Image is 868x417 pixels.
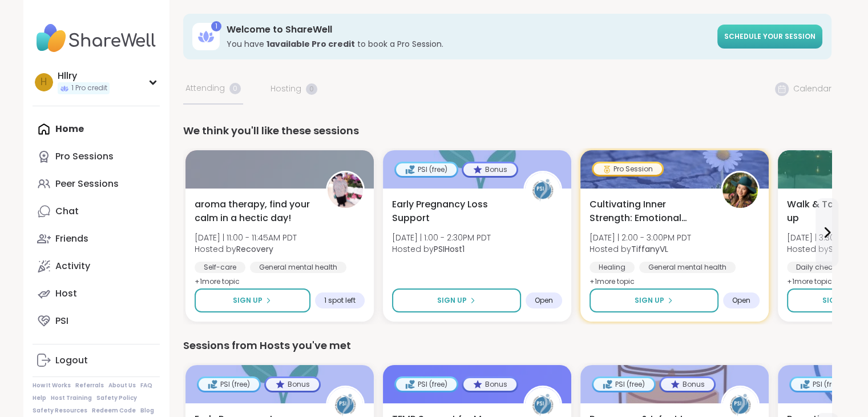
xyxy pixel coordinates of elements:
[661,378,714,391] div: Bonus
[33,170,160,198] a: Peer Sessions
[33,18,160,58] img: ShareWell Nav Logo
[590,232,691,243] span: [DATE] | 2:00 - 3:00PM PDT
[267,38,355,50] b: 1 available Pro credit
[33,198,160,225] a: Chat
[594,378,654,391] div: PSI (free)
[195,243,297,255] span: Hosted by
[590,288,718,312] button: Sign Up
[55,178,119,190] div: Peer Sessions
[75,382,104,390] a: Referrals
[535,296,553,305] span: Open
[33,307,160,335] a: PSI
[33,394,46,402] a: Help
[92,407,136,415] a: Redeem Code
[717,25,822,49] a: Schedule your session
[590,262,635,273] div: Healing
[108,382,136,390] a: About Us
[396,163,457,176] div: PSI (free)
[392,232,491,243] span: [DATE] | 1:00 - 2:30PM PDT
[199,378,259,391] div: PSI (free)
[392,288,521,312] button: Sign Up
[55,315,68,327] div: PSI
[822,295,852,306] span: Sign Up
[791,378,851,391] div: PSI (free)
[183,123,831,139] div: We think you'll like these sessions
[71,83,107,93] span: 1 Pro credit
[33,280,160,307] a: Host
[463,163,516,176] div: Bonus
[639,262,736,273] div: General mental health
[33,407,87,415] a: Safety Resources
[437,295,467,306] span: Sign Up
[590,243,691,255] span: Hosted by
[233,295,263,306] span: Sign Up
[594,163,662,175] div: Pro Session
[250,262,346,273] div: General mental health
[96,394,137,402] a: Safety Policy
[392,243,491,255] span: Hosted by
[328,173,363,208] img: Recovery
[183,338,831,354] div: Sessions from Hosts you've met
[55,354,88,367] div: Logout
[140,382,152,390] a: FAQ
[590,198,708,225] span: Cultivating Inner Strength: Emotional Regulation
[392,198,511,225] span: Early Pregnancy Loss Support
[33,252,160,280] a: Activity
[55,287,77,300] div: Host
[396,378,457,391] div: PSI (free)
[55,260,90,272] div: Activity
[33,225,160,252] a: Friends
[33,382,71,390] a: How It Works
[724,31,815,41] span: Schedule your session
[33,143,160,170] a: Pro Sessions
[434,243,465,255] b: PSIHost1
[211,21,221,31] div: 1
[195,262,245,273] div: Self-care
[463,378,516,391] div: Bonus
[55,205,79,218] div: Chat
[51,394,92,402] a: Host Training
[722,173,758,208] img: TiffanyVL
[227,23,710,36] h3: Welcome to ShareWell
[58,70,110,82] div: Hllry
[787,262,855,273] div: Daily check-in
[631,243,668,255] b: TiffanyVL
[55,150,114,163] div: Pro Sessions
[525,173,560,208] img: PSIHost1
[195,232,297,243] span: [DATE] | 11:00 - 11:45AM PDT
[324,296,356,305] span: 1 spot left
[732,296,750,305] span: Open
[236,243,273,255] b: Recovery
[140,407,154,415] a: Blog
[266,378,319,391] div: Bonus
[195,288,310,312] button: Sign Up
[227,38,710,50] h3: You have to book a Pro Session.
[635,295,664,306] span: Sign Up
[55,232,88,245] div: Friends
[41,75,47,90] span: H
[195,198,313,225] span: aroma therapy, find your calm in a hectic day!
[33,347,160,374] a: Logout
